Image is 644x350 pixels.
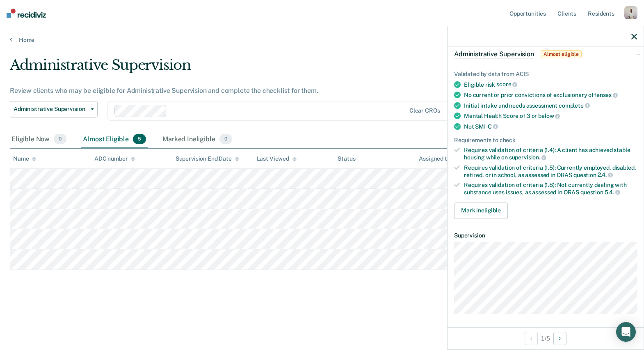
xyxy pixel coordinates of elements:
a: Home [10,36,634,44]
div: Marked Ineligible [161,131,234,149]
div: Mental Health Score of 3 or [464,112,637,120]
img: Recidiviz [7,9,46,18]
div: Supervision End Date [176,155,239,162]
span: 2.4. [598,171,613,178]
span: Administrative Supervision [454,50,534,58]
div: Open Intercom Messenger [616,322,636,342]
div: Validated by data from ACIS [454,71,637,78]
div: Assigned to [419,155,457,162]
div: 1 / 5 [448,327,644,349]
span: 5 [133,134,146,145]
div: Administrative Supervision [10,57,493,80]
dt: Supervision [454,232,637,239]
div: Requires validation of criteria (1.8): Not currently dealing with substance uses issues, as asses... [464,182,637,196]
span: Administrative Supervision [14,106,87,113]
div: Eligible risk [464,81,637,88]
div: Requires validation of criteria (1.4): A client has achieved stable housing while on [464,147,637,161]
button: Previous Opportunity [525,332,538,345]
span: 0 [219,134,232,145]
span: score [496,81,517,87]
span: SMI-C [475,123,498,130]
span: supervision. [509,154,546,161]
span: offenses [588,92,618,98]
div: Name [13,155,36,162]
span: Almost eligible [541,50,582,58]
div: Not [464,123,637,130]
span: 0 [54,134,66,145]
div: Initial intake and needs assessment [464,102,637,109]
button: Next Opportunity [553,332,566,345]
div: ADC number [94,155,135,162]
div: Requires validation of criteria (1.5): Currently employed, disabled, retired, or in school, as as... [464,164,637,178]
div: Almost Eligible [81,131,148,149]
div: Status [338,155,355,162]
span: complete [559,102,590,109]
div: Administrative SupervisionAlmost eligible [448,41,644,67]
div: Clear CROs [409,107,440,114]
div: Eligible Now [10,131,68,149]
span: below [538,113,560,119]
div: Last Viewed [257,155,297,162]
div: Review clients who may be eligible for Administrative Supervision and complete the checklist for ... [10,87,493,94]
div: Requirements to check [454,137,637,144]
button: Mark ineligible [454,203,508,219]
div: No current or prior convictions of exclusionary [464,91,637,99]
